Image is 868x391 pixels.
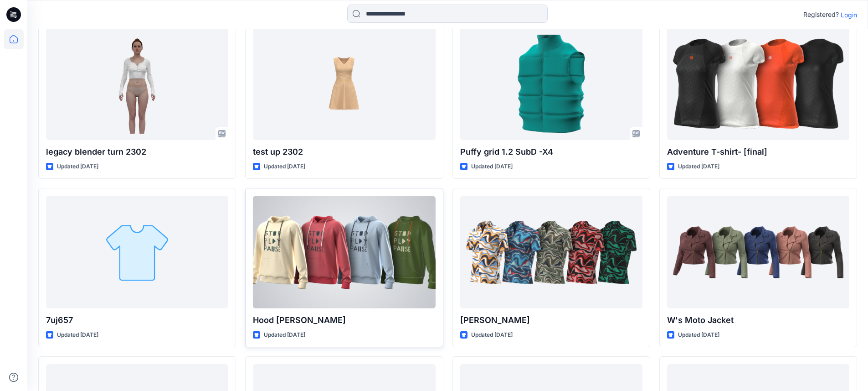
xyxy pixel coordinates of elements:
p: Registered? [803,9,839,20]
p: Hood [PERSON_NAME] [253,314,435,327]
p: Updated [DATE] [471,330,513,340]
p: test up 2302 [253,146,435,158]
p: Updated [DATE] [57,330,98,340]
a: Hood Johnny Cotton [253,196,435,308]
p: 7uj657 [46,314,228,327]
p: Adventure T-shirt- [final] [667,146,849,158]
a: Adventure T-shirt- [final] [667,27,849,140]
p: Updated [DATE] [57,162,98,172]
a: W's Moto Jacket [667,196,849,308]
a: test up 2302 [253,27,435,140]
p: Updated [DATE] [678,330,719,340]
a: Camisa Johnny Cotton [460,196,642,308]
p: Login [841,10,857,20]
a: Puffy grid 1.2 SubD -X4 [460,27,642,140]
p: Updated [DATE] [471,162,513,172]
p: Updated [DATE] [264,162,305,172]
p: Puffy grid 1.2 SubD -X4 [460,146,642,158]
p: [PERSON_NAME] [460,314,642,327]
p: Updated [DATE] [678,162,719,172]
a: 7uj657 [46,196,228,308]
p: legacy blender turn 2302 [46,146,228,158]
p: W's Moto Jacket [667,314,849,327]
p: Updated [DATE] [264,330,305,340]
a: legacy blender turn 2302 [46,27,228,140]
